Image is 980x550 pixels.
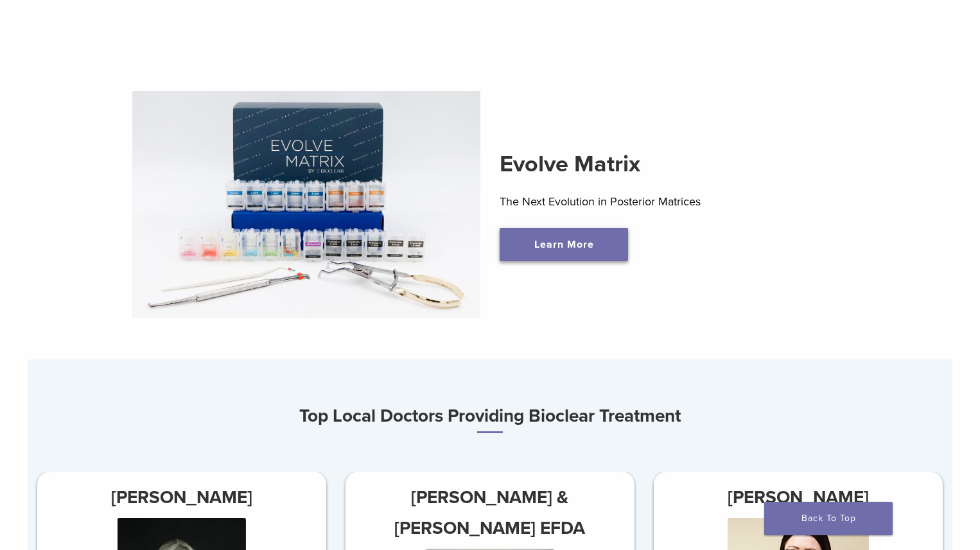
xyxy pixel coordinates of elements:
h3: Top Local Doctors Providing Bioclear Treatment [28,400,952,433]
p: The Next Evolution in Posterior Matrices [500,192,848,211]
a: Back To Top [764,502,893,535]
a: Learn More [500,228,628,261]
h2: Evolve Matrix [500,149,848,180]
h3: [PERSON_NAME] [654,482,943,513]
h3: [PERSON_NAME] [37,482,326,513]
h3: [PERSON_NAME] & [PERSON_NAME] EFDA [346,482,634,544]
img: Evolve Matrix [132,91,481,318]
